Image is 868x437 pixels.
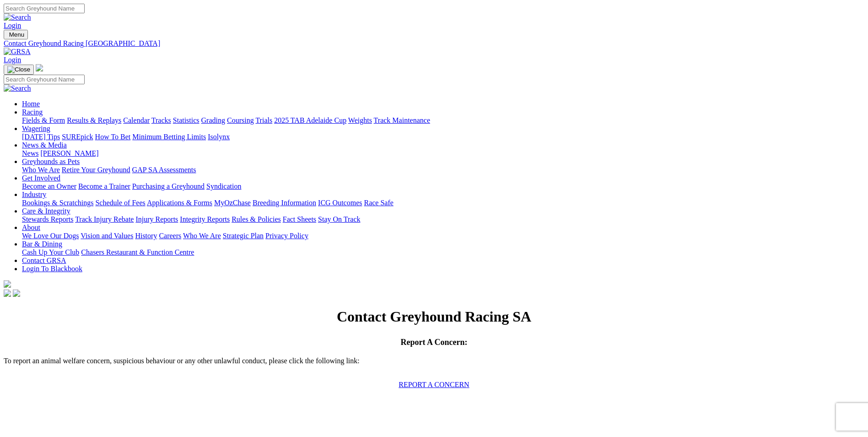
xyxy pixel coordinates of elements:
[4,308,864,325] h1: Contact Greyhound Racing SA
[348,116,372,124] a: Weights
[22,158,80,165] a: Greyhounds as Pets
[22,116,65,124] a: Fields & Form
[4,290,11,297] img: facebook.svg
[22,108,43,116] a: Racing
[22,166,60,174] a: Who We Are
[62,133,93,141] a: SUREpick
[265,232,308,240] a: Privacy Policy
[4,84,31,93] img: Search
[206,182,241,190] a: Syndication
[4,39,864,48] a: Contact Greyhound Racing [GEOGRAPHIC_DATA]
[318,215,360,223] a: Stay On Track
[22,116,864,125] div: Racing
[201,116,225,124] a: Grading
[4,56,21,64] a: Login
[22,215,73,223] a: Stewards Reports
[22,224,40,231] a: About
[255,116,272,124] a: Trials
[22,125,50,132] a: Wagering
[22,265,82,273] a: Login To Blackbook
[7,66,30,73] img: Close
[401,338,468,347] span: Report A Concern:
[253,199,316,207] a: Breeding Information
[183,232,221,240] a: Who We Are
[81,232,133,240] a: Vision and Values
[4,75,85,84] input: Search
[374,116,430,124] a: Track Maintenance
[4,13,31,22] img: Search
[36,64,43,71] img: logo-grsa-white.png
[214,199,251,207] a: MyOzChase
[318,199,362,207] a: ICG Outcomes
[123,116,150,124] a: Calendar
[22,182,864,191] div: Get Involved
[132,133,206,141] a: Minimum Betting Limits
[22,232,79,240] a: We Love Our Dogs
[22,100,40,108] a: Home
[22,182,76,190] a: Become an Owner
[75,215,134,223] a: Track Injury Rebate
[22,191,46,198] a: Industry
[180,215,230,223] a: Integrity Reports
[132,182,205,190] a: Purchasing a Greyhound
[22,207,70,215] a: Care & Integrity
[227,116,254,124] a: Coursing
[22,257,66,264] a: Contact GRSA
[135,215,178,223] a: Injury Reports
[283,215,316,223] a: Fact Sheets
[67,116,121,124] a: Results & Replays
[78,182,130,190] a: Become a Trainer
[22,232,864,240] div: About
[399,381,469,388] a: REPORT A CONCERN
[22,215,864,224] div: Care & Integrity
[4,357,864,373] p: To report an animal welfare concern, suspicious behaviour or any other unlawful conduct, please c...
[274,116,346,124] a: 2025 TAB Adelaide Cup
[151,116,171,124] a: Tracks
[4,22,21,29] a: Login
[208,133,230,141] a: Isolynx
[4,48,31,56] img: GRSA
[223,232,264,240] a: Strategic Plan
[22,149,38,157] a: News
[95,133,131,141] a: How To Bet
[22,166,864,174] div: Greyhounds as Pets
[22,248,79,256] a: Cash Up Your Club
[22,141,67,149] a: News & Media
[22,199,93,207] a: Bookings & Scratchings
[40,149,98,157] a: [PERSON_NAME]
[22,248,864,257] div: Bar & Dining
[135,232,157,240] a: History
[22,240,62,248] a: Bar & Dining
[22,199,864,207] div: Industry
[9,31,24,38] span: Menu
[4,4,85,13] input: Search
[159,232,181,240] a: Careers
[95,199,145,207] a: Schedule of Fees
[4,280,11,288] img: logo-grsa-white.png
[132,166,196,174] a: GAP SA Assessments
[13,290,20,297] img: twitter.svg
[22,174,60,182] a: Get Involved
[22,133,864,141] div: Wagering
[232,215,281,223] a: Rules & Policies
[22,133,60,141] a: [DATE] Tips
[22,149,864,158] div: News & Media
[364,199,393,207] a: Race Safe
[81,248,194,256] a: Chasers Restaurant & Function Centre
[147,199,212,207] a: Applications & Forms
[4,65,34,75] button: Toggle navigation
[62,166,130,174] a: Retire Your Greyhound
[173,116,199,124] a: Statistics
[4,30,28,39] button: Toggle navigation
